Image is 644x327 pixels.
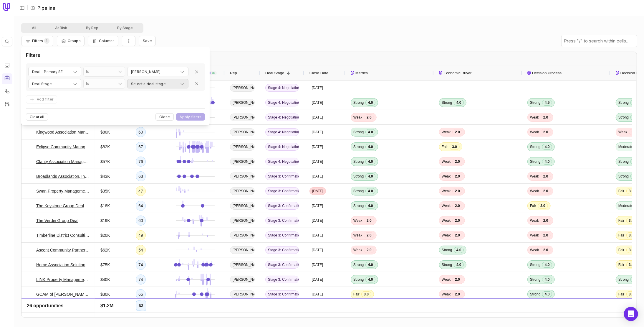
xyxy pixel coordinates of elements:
[454,247,464,253] span: 4.0
[312,189,323,193] time: [DATE]
[26,52,40,59] h1: Filters
[28,79,81,88] button: Deal Stage
[136,201,146,211] div: 64
[230,246,255,254] span: [PERSON_NAME]
[18,4,27,12] button: Expand sidebar
[26,113,48,121] button: Clear all
[618,203,633,208] span: Moderate
[618,174,629,179] span: Strong
[44,38,49,44] span: 1
[530,189,539,193] span: Weak
[618,218,625,223] span: Fair
[442,159,451,164] span: Weak
[312,159,323,164] time: [DATE]
[365,188,375,194] span: 4.0
[626,218,636,224] span: 3.0
[454,100,464,106] span: 4.0
[353,100,364,105] span: Strong
[629,129,639,135] span: 2.0
[108,24,142,32] button: By Stage
[68,39,81,43] span: Groups
[353,292,360,297] span: Fair
[530,100,540,105] span: Strong
[265,246,299,254] span: Stage 3: Confirmation
[28,67,81,76] button: Deal - Primary SE
[541,114,551,120] span: 2.0
[618,189,625,193] span: Fair
[442,218,451,223] span: Weak
[36,217,78,224] a: The Verdei Group Deal
[312,292,323,297] time: [DATE]
[230,158,255,165] span: [PERSON_NAME]
[136,216,146,226] div: 60
[265,276,299,283] span: Stage 3: Confirmation
[442,174,451,179] span: Weak
[230,114,255,121] span: [PERSON_NAME]
[542,291,552,297] span: 4.0
[353,159,364,164] span: Strong
[353,262,364,267] span: Strong
[77,24,108,32] button: By Rep
[136,245,146,255] div: 54
[530,144,540,149] span: Strong
[353,248,362,252] span: Weak
[127,67,188,76] button: [PERSON_NAME]
[100,247,110,254] span: $62K
[191,67,203,77] button: Remove filter
[312,174,323,179] time: [DATE]
[136,171,146,181] div: 63
[100,188,110,195] span: $35K
[618,144,633,149] span: Moderate
[36,173,90,180] a: Broadlands Association, Inc. Deal
[22,24,46,32] button: All
[230,231,255,239] span: [PERSON_NAME]
[136,157,146,167] div: 76
[265,143,299,151] span: Stage 4: Negotiation
[454,306,464,312] span: 4.0
[176,113,205,121] button: Apply filters
[365,100,375,106] span: 4.0
[265,187,299,195] span: Stage 3: Confirmation
[100,158,110,165] span: $57K
[312,233,323,238] time: [DATE]
[365,277,375,282] span: 4.0
[265,70,284,77] span: Deal Stage
[353,189,364,193] span: Strong
[100,129,110,136] span: $80K
[265,114,299,121] span: Stage 4: Negotiation
[36,276,90,283] a: LINK Property Management - New Deal
[122,36,135,46] button: Collapse all rows
[312,115,323,120] time: [DATE]
[365,262,375,268] span: 4.0
[312,307,323,311] time: [DATE]
[230,276,255,283] span: [PERSON_NAME]
[36,188,90,195] a: Swan Property Management - New Deal
[353,144,364,149] span: Strong
[143,39,152,43] span: Save
[36,158,90,165] a: Clarity Association Management Services, Inc. Deal
[265,172,299,180] span: Stage 3: Confirmation
[365,203,375,209] span: 4.0
[618,248,625,252] span: Fair
[541,173,551,179] span: 2.0
[365,173,375,179] span: 4.0
[230,202,255,210] span: [PERSON_NAME]
[538,306,548,312] span: 3.0
[36,129,90,136] a: Kingwood Association Management Deal
[542,100,552,106] span: 4.5
[100,261,110,268] span: $75K
[541,232,551,238] span: 2.0
[230,99,255,106] span: [PERSON_NAME]
[100,291,110,298] span: $30K
[265,305,299,313] span: Stage 3: Confirmation
[312,262,323,267] time: [DATE]
[630,277,640,282] span: 4.0
[530,174,539,179] span: Weak
[36,291,90,298] a: GCAM of [PERSON_NAME] - New Deal
[530,307,536,311] span: Fair
[230,70,237,77] span: Rep
[630,100,640,106] span: 4.0
[265,290,299,298] span: Stage 3: Confirmation
[353,277,364,282] span: Strong
[312,203,323,208] time: [DATE]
